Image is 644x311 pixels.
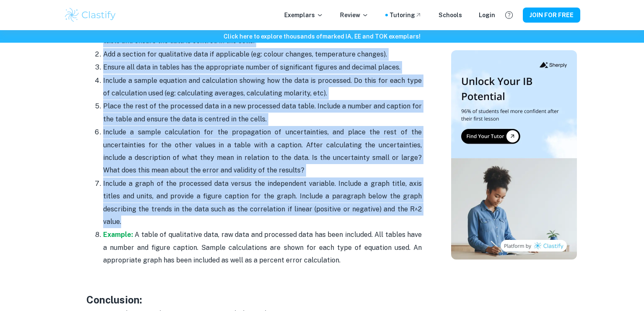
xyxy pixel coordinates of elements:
[103,126,422,177] p: Include a sample calculation for the propagation of uncertainties, and place the rest of the unce...
[439,10,462,20] a: Schools
[523,8,580,23] button: JOIN FOR FREE
[103,229,422,267] p: A table of qualitative data, raw data and processed data has been included. All tables have a num...
[103,48,422,61] p: Add a section for qualitative data if applicable (eg: colour changes, temperature changes).
[103,100,422,126] p: Place the rest of the processed data in a new processed data table. Include a number and caption ...
[284,10,323,20] p: Exemplars
[2,32,642,41] h6: Click here to explore thousands of marked IA, EE and TOK exemplars !
[103,231,133,239] a: Example:
[479,10,495,20] a: Login
[64,7,117,23] img: Clastify logo
[340,10,369,20] p: Review
[390,10,422,20] a: Tutoring
[103,61,422,74] p: Ensure all data in tables has the appropriate number of significant figures and decimal places.
[103,75,422,100] p: Include a sample equation and calculation showing how the data is processed. Do this for each typ...
[86,292,422,307] h3: Conclusion:
[451,50,577,260] img: Thumbnail
[103,177,422,229] p: Include a graph of the processed data versus the independent variable. Include a graph title, axi...
[502,8,516,22] button: Help and Feedback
